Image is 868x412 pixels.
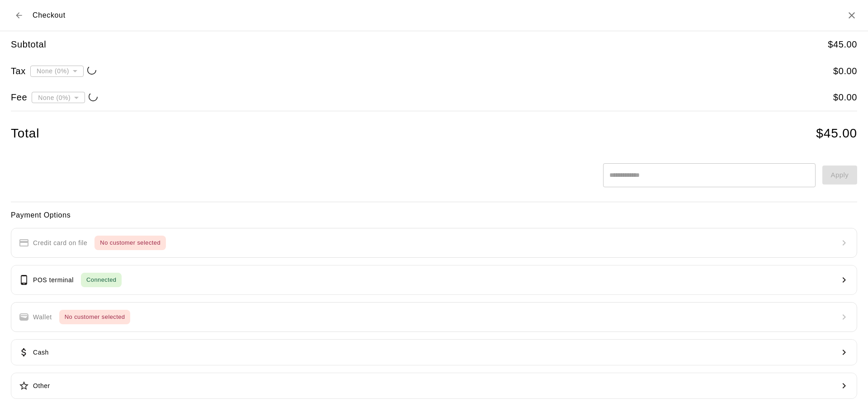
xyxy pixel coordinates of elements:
[81,275,122,285] span: Connected
[33,275,74,285] p: POS terminal
[11,209,857,221] h6: Payment Options
[11,38,46,51] h5: Subtotal
[11,339,857,365] button: Cash
[816,126,857,142] h4: $ 45.00
[33,348,49,357] p: Cash
[833,91,857,104] h5: $ 0.00
[11,126,39,142] h4: Total
[11,373,857,399] button: Other
[11,265,857,295] button: POS terminalConnected
[11,91,27,104] h5: Fee
[11,65,26,77] h5: Tax
[828,38,857,51] h5: $ 45.00
[11,7,66,24] div: Checkout
[32,89,85,106] div: None (0%)
[11,7,27,24] button: Back to cart
[30,62,84,79] div: None (0%)
[33,381,50,391] p: Other
[833,65,857,77] h5: $ 0.00
[846,10,857,21] button: Close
